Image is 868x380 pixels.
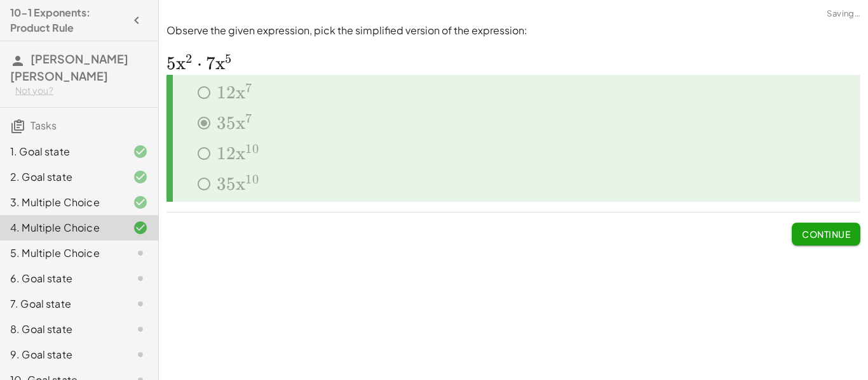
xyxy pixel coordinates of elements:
[133,246,148,261] i: Task not started.
[10,322,112,337] div: 8. Goal state
[206,53,215,74] span: 7
[133,220,148,235] i: Task finished and correct.
[10,169,112,185] div: 2. Goal state
[827,8,860,20] span: Saving…
[133,144,148,159] i: Task finished and correct.
[186,51,192,67] span: 2
[10,220,112,235] div: 4. Multiple Choice
[133,296,148,311] i: Task not started.
[10,144,112,159] div: 1. Goal state
[10,271,112,286] div: 6. Goal state
[31,119,57,132] span: Tasks
[133,322,148,337] i: Task not started.
[10,246,112,261] div: 5. Multiple Choice
[176,53,186,74] span: x
[10,5,125,36] h4: 10-1 Exponents: Product Rule
[166,23,860,38] p: Observe the given expression, pick the simplified version of the expression:
[10,296,112,311] div: 7. Goal state
[802,228,850,240] span: Continue
[10,195,112,210] div: 3. Multiple Choice
[133,195,148,210] i: Task finished and correct.
[10,51,128,83] span: [PERSON_NAME] [PERSON_NAME]
[225,51,231,67] span: 5
[133,169,148,185] i: Task finished and correct.
[166,53,176,74] span: 5
[133,347,148,362] i: Task not started.
[15,84,148,97] div: Not you?
[197,53,202,74] span: ⋅
[215,53,225,74] span: x
[10,347,112,362] div: 9. Goal state
[792,223,860,246] button: Continue
[133,271,148,286] i: Task not started.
